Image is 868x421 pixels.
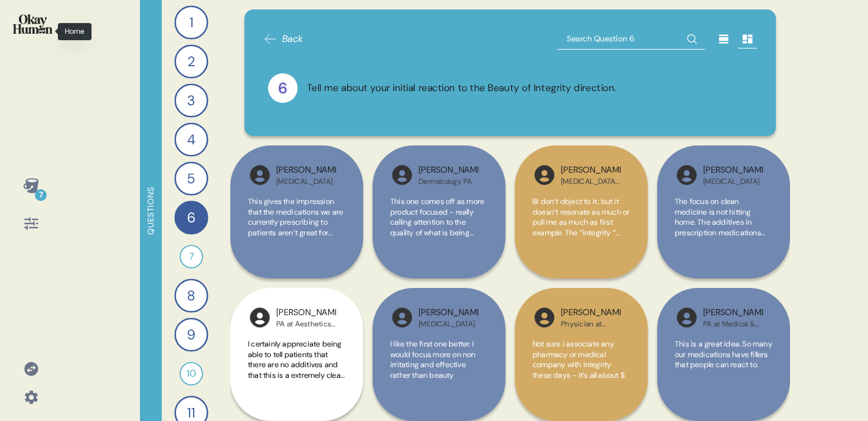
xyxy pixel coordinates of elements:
img: l1ibTKarBSWXLOhlfT5LxFP+OttMJpPJZDKZTCbz9PgHEggSPYjZSwEAAAAASUVORK5CYII= [248,306,272,329]
div: [PERSON_NAME] [276,164,336,177]
div: 1 [174,5,208,39]
div: 7 [180,245,203,268]
img: l1ibTKarBSWXLOhlfT5LxFP+OttMJpPJZDKZTCbz9PgHEggSPYjZSwEAAAAASUVORK5CYII= [675,306,699,329]
div: [PERSON_NAME] [561,306,621,319]
div: 5 [174,161,208,195]
div: 2 [174,44,208,78]
span: Bi don’t object to it, but it doesn’t resonate as much or pull me as much as first example. The “... [533,196,629,289]
div: [MEDICAL_DATA] [419,319,478,329]
div: 3 [174,83,208,117]
div: Dermatology PA [419,177,478,186]
img: okayhuman.3b1b6348.png [13,14,53,34]
img: l1ibTKarBSWXLOhlfT5LxFP+OttMJpPJZDKZTCbz9PgHEggSPYjZSwEAAAAASUVORK5CYII= [248,163,272,187]
span: This one comes off as more product focused - really calling attention to the quality of what is b... [390,196,484,300]
div: 10 [180,362,203,386]
input: Search Question 6 [557,28,705,50]
span: I like the first one better. I would focus more on non irritating and effective rather than beauty [390,339,476,380]
div: [PERSON_NAME] [419,306,478,319]
img: l1ibTKarBSWXLOhlfT5LxFP+OttMJpPJZDKZTCbz9PgHEggSPYjZSwEAAAAASUVORK5CYII= [533,163,556,187]
div: [MEDICAL_DATA] [703,177,763,186]
span: Back [282,32,304,46]
div: 6 [268,73,298,103]
span: This is a great idea. So many our medications have fillers that people can react to. [675,339,772,370]
div: Home [58,23,92,40]
span: Not sure i associate any pharmacy or medical company with integrity these days - it’s all about $ [533,339,625,380]
div: PA at Aesthetics Clinic [276,319,336,329]
div: 6 [174,200,208,234]
div: [PERSON_NAME] [561,164,621,177]
div: [PERSON_NAME] [703,164,763,177]
div: [PERSON_NAME] [419,164,478,177]
div: 9 [174,318,208,351]
div: PA at Medical & Aesthetics Practice [703,319,763,329]
div: 7 [35,189,47,201]
div: 8 [174,278,208,312]
div: Tell me about your initial reaction to the Beauty of Integrity direction. [307,81,616,96]
div: Physician at Dermatology Practice [561,319,621,329]
div: [PERSON_NAME] [703,306,763,319]
div: [MEDICAL_DATA] at Aesthetics Practice [561,177,621,186]
img: l1ibTKarBSWXLOhlfT5LxFP+OttMJpPJZDKZTCbz9PgHEggSPYjZSwEAAAAASUVORK5CYII= [675,163,699,187]
span: The focus on clean medicine is not hitting home. The additives in prescription medications are we... [675,196,770,289]
span: I certainly appreciate being able to tell patients that there are no additives and that this is a... [248,339,345,401]
img: l1ibTKarBSWXLOhlfT5LxFP+OttMJpPJZDKZTCbz9PgHEggSPYjZSwEAAAAASUVORK5CYII= [533,306,556,329]
img: l1ibTKarBSWXLOhlfT5LxFP+OttMJpPJZDKZTCbz9PgHEggSPYjZSwEAAAAASUVORK5CYII= [390,306,414,329]
div: [MEDICAL_DATA] [276,177,336,186]
span: This gives the impression that the medications we are currently prescribing to patients aren’t gr... [248,196,343,331]
img: l1ibTKarBSWXLOhlfT5LxFP+OttMJpPJZDKZTCbz9PgHEggSPYjZSwEAAAAASUVORK5CYII= [390,163,414,187]
div: [PERSON_NAME] [276,306,336,319]
div: 4 [174,122,208,156]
